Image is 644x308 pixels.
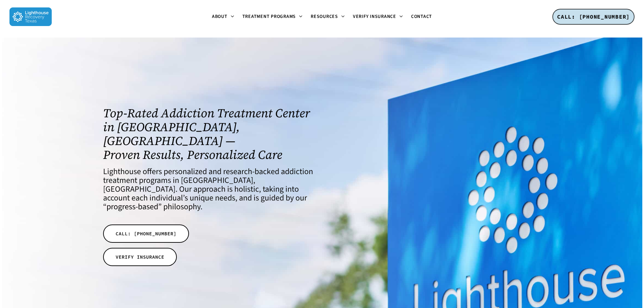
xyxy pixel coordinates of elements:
[311,13,338,20] span: Resources
[552,9,635,25] a: CALL: [PHONE_NUMBER]
[353,13,396,20] span: Verify Insurance
[208,14,238,20] a: About
[407,14,436,19] a: Contact
[103,224,189,243] a: CALL: [PHONE_NUMBER]
[103,167,313,211] h4: Lighthouse offers personalized and research-backed addiction treatment programs in [GEOGRAPHIC_DA...
[349,14,407,20] a: Verify Insurance
[103,248,177,266] a: VERIFY INSURANCE
[557,13,630,20] span: CALL: [PHONE_NUMBER]
[116,254,164,260] span: VERIFY INSURANCE
[238,14,307,20] a: Treatment Programs
[103,106,313,162] h1: Top-Rated Addiction Treatment Center in [GEOGRAPHIC_DATA], [GEOGRAPHIC_DATA] — Proven Results, Pe...
[307,14,349,20] a: Resources
[9,7,52,26] img: Lighthouse Recovery Texas
[212,13,228,20] span: About
[106,201,158,213] a: progress-based
[116,230,176,237] span: CALL: [PHONE_NUMBER]
[411,13,432,20] span: Contact
[242,13,296,20] span: Treatment Programs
